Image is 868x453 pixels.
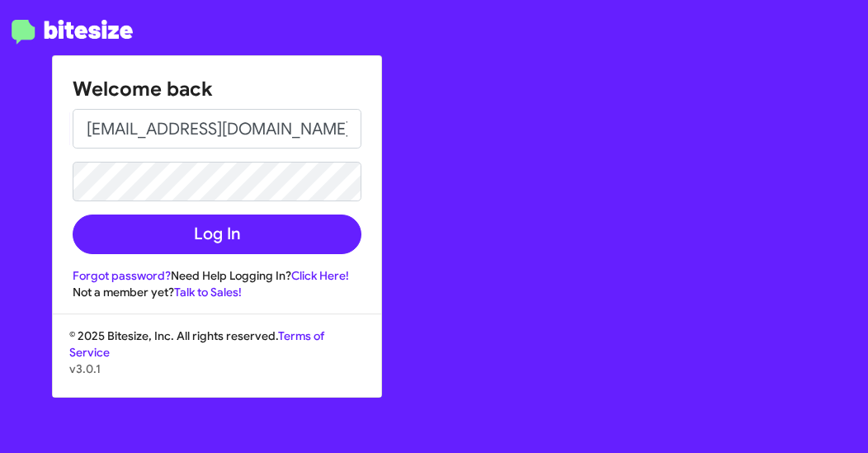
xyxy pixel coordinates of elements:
input: Email address [73,109,361,149]
div: Need Help Logging In? [73,267,361,284]
p: v3.0.1 [69,361,365,377]
div: Not a member yet? [73,284,361,300]
div: © 2025 Bitesize, Inc. All rights reserved. [53,328,381,397]
h1: Welcome back [73,76,361,102]
button: Log In [73,215,361,254]
a: Talk to Sales! [174,285,242,300]
a: Forgot password? [73,268,171,283]
a: Click Here! [291,268,349,283]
